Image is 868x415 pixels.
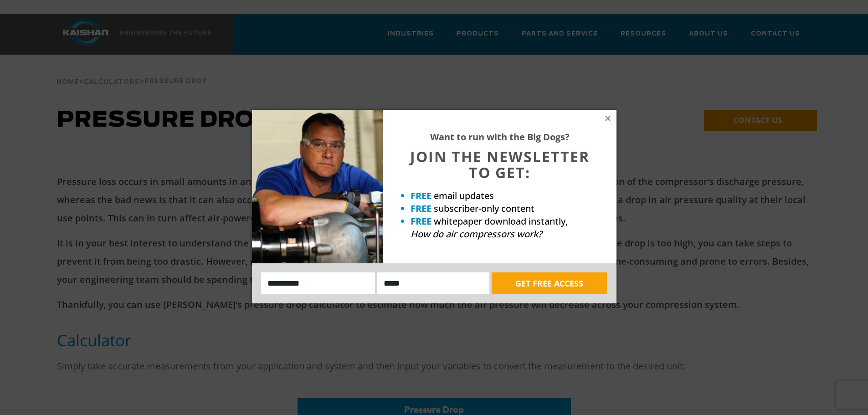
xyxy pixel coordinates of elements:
[411,190,431,202] strong: FREE
[377,272,489,294] input: Email
[430,131,570,143] strong: Want to run with the Big Dogs?
[410,147,590,182] span: JOIN THE NEWSLETTER TO GET:
[434,190,494,202] span: email updates
[492,272,607,294] button: GET FREE ACCESS
[411,215,431,227] strong: FREE
[434,215,568,227] span: whitepaper download instantly,
[604,114,612,123] button: Close
[411,202,431,215] strong: FREE
[411,228,542,240] em: How do air compressors work?
[261,272,375,294] input: Name:
[434,202,534,215] span: subscriber-only content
